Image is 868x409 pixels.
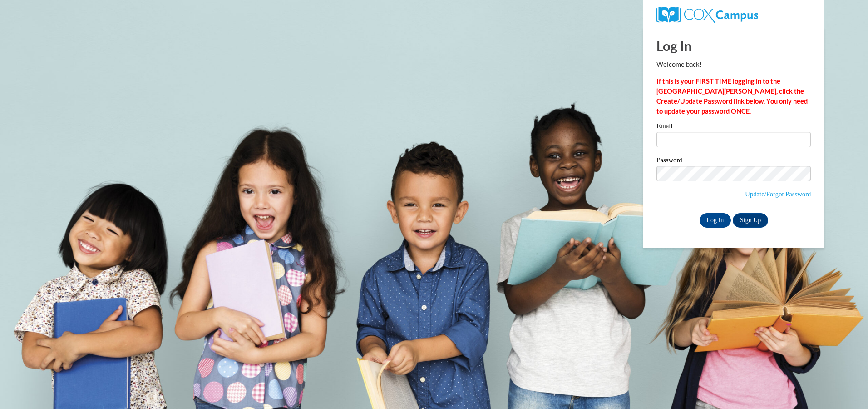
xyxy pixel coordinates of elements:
a: Update/Forgot Password [745,190,811,198]
label: Email [656,123,811,132]
input: Log In [700,213,731,228]
a: COX Campus [656,10,758,18]
h1: Log In [656,36,811,55]
a: Sign Up [733,213,768,228]
img: COX Campus [656,7,758,23]
strong: If this is your FIRST TIME logging in to the [GEOGRAPHIC_DATA][PERSON_NAME], click the Create/Upd... [656,77,808,115]
p: Welcome back! [656,60,811,70]
label: Password [656,157,811,166]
